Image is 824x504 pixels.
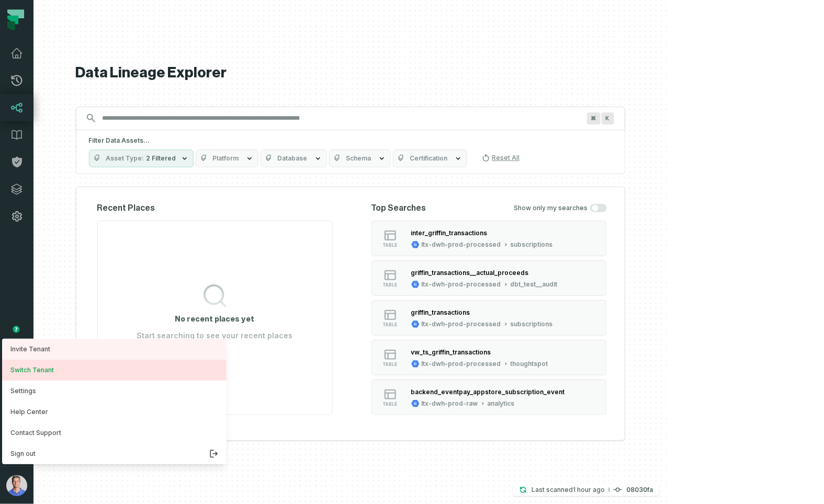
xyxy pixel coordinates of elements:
[2,339,227,464] div: avatar of Barak Forgoun
[2,402,227,422] a: Help Center
[2,422,227,443] a: Contact Support
[2,443,227,464] button: Sign out
[573,486,605,494] relative-time: Sep 30, 2025, 1:05 PM GMT+3
[602,112,614,124] span: Press ⌘ + K to focus the search bar
[626,487,653,493] h4: 08030fa
[2,381,227,402] button: Settings
[76,64,625,82] h1: Data Lineage Explorer
[532,485,605,495] p: Last scanned
[587,112,601,124] span: Press ⌘ + K to focus the search bar
[2,339,227,360] a: Invite Tenant
[6,475,27,496] img: avatar of Barak Forgoun
[513,484,659,496] button: Last scanned[DATE] 1:05:32 PM08030fa
[2,360,227,381] button: Switch Tenant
